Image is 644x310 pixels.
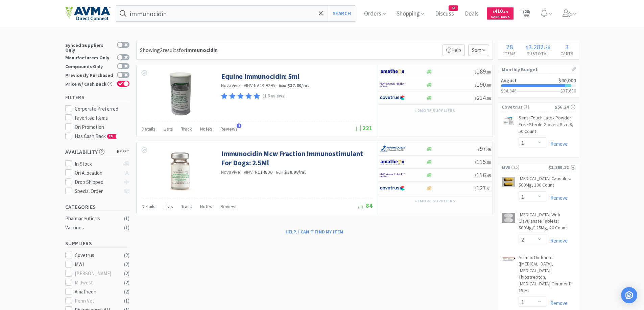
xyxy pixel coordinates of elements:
[380,66,405,77] img: 3331a67d23dc422aa21b1ec98afbf632_11.png
[179,47,218,53] span: for
[221,169,240,175] a: NovaVive
[65,215,120,223] div: Pharmaceuticals
[478,147,480,152] span: $
[355,124,373,132] span: 221
[142,203,156,209] span: Details
[468,45,489,56] span: Sort
[75,105,129,113] div: Corporate Preferred
[221,149,371,168] a: Immunocidin Mcw Fraction Immunostimulant For Dogs: 2.5Ml
[548,164,575,171] div: $1,869.12
[493,9,495,14] span: $
[501,88,517,94] span: $34,348
[117,148,129,156] span: reset
[75,169,120,177] div: On Allocation
[486,147,491,152] span: . 46
[475,94,491,102] span: 214
[506,43,513,51] span: 28
[65,6,111,21] img: e4e33dab9f054f5782a47901c742baa9_102.png
[65,42,114,52] div: Synced Suppliers Only
[545,44,550,51] span: 36
[380,183,405,193] img: 77fca1acd8b6420a9015268ca798ef17_1.png
[284,169,306,175] strong: $38.98 / ml
[380,80,405,90] img: f6b2451649754179b5b4e0c70c3f7cb0_2.png
[75,251,117,259] div: Covetrus
[475,171,491,179] span: 116
[279,83,286,88] span: from
[220,126,238,132] span: Reviews
[159,72,202,116] img: 14b8eb2e1eea4df4aa162f9ee775ae55_190188.jpeg
[65,93,129,101] h5: Filters
[164,203,173,209] span: Lists
[124,224,129,232] div: ( 1 )
[75,178,120,186] div: Drop Shipped
[65,63,114,69] div: Compounds Only
[380,93,405,103] img: 77fca1acd8b6420a9015268ca798ef17_1.png
[498,50,521,57] h4: Items
[493,8,508,14] span: 410
[287,82,309,88] strong: $37.80 / ml
[65,81,114,86] div: Price w/ Cash Back
[478,145,491,152] span: 97
[65,203,129,211] h5: Categories
[519,212,575,234] a: [MEDICAL_DATA] With Clavulanate Tablets: 500Mg/125Mg, 20 Count
[475,96,477,101] span: $
[75,160,120,168] div: In Stock
[558,77,576,84] span: $40,000
[519,254,575,297] a: Animax Ointment ([MEDICAL_DATA], [MEDICAL_DATA], Thiostrepton, [MEDICAL_DATA] Ointment): 15 Ml
[75,260,117,269] div: MWI
[486,96,491,101] span: . 06
[380,157,405,167] img: 3331a67d23dc422aa21b1ec98afbf632_11.png
[547,195,568,201] a: Remove
[124,297,129,305] div: ( 1 )
[486,69,491,75] span: . 00
[486,186,491,191] span: . 51
[140,46,218,55] div: Showing 2 results
[519,175,575,191] a: [MEDICAL_DATA] Capsules: 500Mg, 100 Count
[487,4,514,23] a: $410.14Cash Back
[565,43,569,51] span: 3
[560,88,576,93] h3: $
[443,45,465,56] p: Help
[200,203,212,209] span: Notes
[124,288,129,296] div: ( 2 )
[75,279,117,287] div: Midwest
[276,170,283,175] span: from
[491,15,509,20] span: Cash Back
[65,72,114,78] div: Previously Purchased
[486,83,491,88] span: . 00
[475,67,491,75] span: 189
[167,149,194,193] img: 2cf4c17aafc94d0c87ccaa756fd439e7_309652.png
[75,297,117,305] div: Penn Vet
[186,47,218,53] strong: immunocidin
[241,169,243,175] span: ·
[462,11,481,17] a: Deals
[502,213,515,223] img: e9b7110fcbd7401fab23100e9389212c_227238.png
[547,237,568,244] a: Remove
[521,50,555,57] h4: Subtotal
[220,203,238,209] span: Reviews
[328,6,356,21] button: Search
[65,239,129,247] h5: Suppliers
[75,288,117,296] div: Amatheon
[502,256,515,261] img: c3f685acf0f7416b8c45b6554a4ef553_17964.png
[486,173,491,178] span: . 45
[124,270,129,278] div: ( 2 )
[502,116,515,126] img: 46b7b74e6cd84ade81e6ffea5ef51a24_196961.png
[142,126,156,132] span: Details
[124,215,129,223] div: ( 1 )
[526,44,528,51] span: $
[237,123,241,128] span: 1
[528,43,544,51] span: 3,282
[510,164,548,171] span: ( 25 )
[276,82,278,88] span: ·
[75,270,117,278] div: [PERSON_NAME]
[75,123,129,131] div: On Promotion
[411,196,458,206] button: +3more suppliers
[519,11,533,18] a: 28
[411,106,458,115] button: +2more suppliers
[221,82,240,88] a: NovaVive
[124,251,129,259] div: ( 2 )
[263,93,286,100] p: (1 Reviews)
[65,224,120,232] div: Vaccines
[555,50,579,57] h4: Carts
